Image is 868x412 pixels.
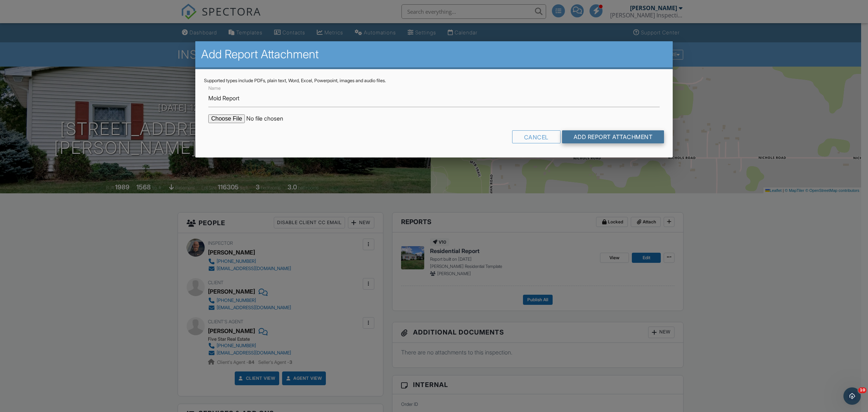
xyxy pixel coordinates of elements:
[208,85,221,92] label: Name
[204,78,664,84] div: Supported types include PDFs, plain text, Word, Excel, Powerpoint, images and audio files.
[512,130,561,143] div: Cancel
[562,130,664,143] input: Add Report Attachment
[201,47,667,62] h2: Add Report Attachment
[858,387,867,393] span: 10
[843,387,861,405] iframe: Intercom live chat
